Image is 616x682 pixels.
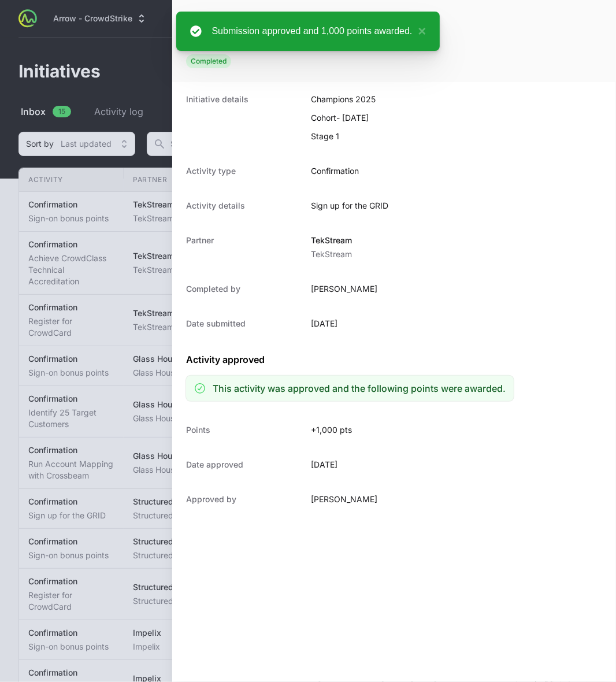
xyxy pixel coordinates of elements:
button: close [412,24,426,38]
div: Submission approved and 1,000 points awarded. [212,24,413,38]
dt: Points [186,424,297,436]
p: +1,000 pts [311,424,352,436]
p: TekStream [311,249,352,260]
dd: [PERSON_NAME] [311,494,377,505]
p: Champions 2025 [311,94,376,105]
dd: [PERSON_NAME] [311,283,377,295]
dt: Completed by [186,283,297,295]
dt: Initiative details [186,94,297,142]
p: Cohort - [DATE] [311,112,376,124]
dt: Activity details [186,200,297,212]
p: Stage 1 [311,131,376,142]
dt: Approved by [186,494,297,505]
h3: Activity approved [186,353,514,366]
dt: Date approved [186,459,297,470]
dd: Confirmation [311,165,359,177]
h3: This activity was approved and the following points were awarded. [213,381,506,395]
dd: [DATE] [311,459,337,470]
dt: Activity type [186,165,297,177]
dd: [DATE] [311,318,337,329]
p: Sign up for the GRID [311,200,388,212]
dt: Partner [186,235,297,260]
dt: Date submitted [186,318,297,329]
p: TekStream [311,235,352,246]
